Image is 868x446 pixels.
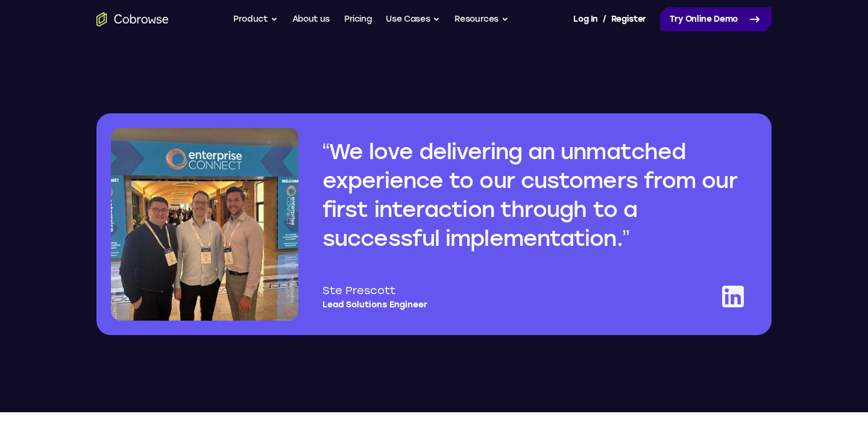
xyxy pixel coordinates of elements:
[322,137,747,253] q: We love delivering an unmatched experience to our customers from our first interaction through to...
[603,12,606,27] span: /
[386,7,440,31] button: Use Cases
[322,282,427,299] p: Ste Prescott
[233,7,278,31] button: Product
[344,7,372,31] a: Pricing
[573,7,597,31] a: Log In
[292,7,330,31] a: About us
[660,7,772,31] a: Try Online Demo
[454,7,509,31] button: Resources
[111,128,298,321] img: Three Cobrowse team members in front of the Enterprise Connect entrance. From left to right: Ste,...
[322,299,427,311] p: Lead Solutions Engineer
[96,12,169,27] a: Go to the home page
[611,7,646,31] a: Register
